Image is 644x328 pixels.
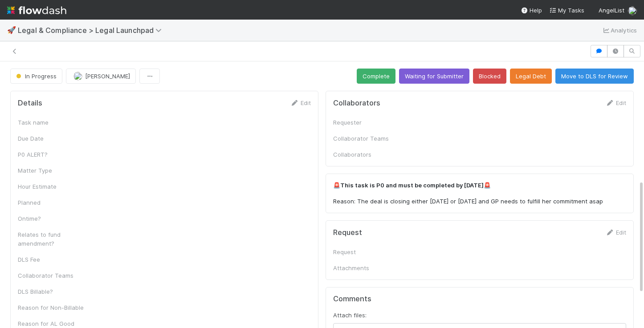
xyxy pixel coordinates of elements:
[66,69,136,84] button: [PERSON_NAME]
[18,166,85,175] div: Matter Type
[333,99,380,108] h5: Collaborators
[340,182,484,189] strong: This task is P0 and must be completed by [DATE]
[10,69,62,84] button: In Progress
[333,197,626,206] p: Reason: The deal is closing either [DATE] or [DATE] and GP needs to fulfill her commitment asap
[14,73,57,80] span: In Progress
[602,25,637,36] a: Analytics
[18,287,85,296] div: DLS Billable?
[18,134,85,143] div: Due Date
[605,229,626,236] a: Edit
[18,198,85,207] div: Planned
[7,3,66,18] img: logo-inverted-e16ddd16eac7371096b0.svg
[18,255,85,264] div: DLS Fee
[18,26,166,35] span: Legal & Compliance > Legal Launchpad
[18,118,85,127] div: Task name
[521,6,542,15] div: Help
[473,69,506,84] button: Blocked
[333,150,400,159] div: Collaborators
[18,230,85,248] div: Relates to fund amendment?
[18,99,42,108] h5: Details
[18,150,85,159] div: P0 ALERT?
[333,134,400,143] div: Collaborator Teams
[333,118,400,127] div: Requester
[18,214,85,223] div: Ontime?
[628,6,637,15] img: avatar_0b1dbcb8-f701-47e0-85bc-d79ccc0efe6c.png
[549,7,584,14] span: My Tasks
[290,99,311,106] a: Edit
[510,69,552,84] button: Legal Debt
[333,181,626,190] p: 🚨 🚨
[73,72,82,81] img: avatar_0b1dbcb8-f701-47e0-85bc-d79ccc0efe6c.png
[18,182,85,191] div: Hour Estimate
[85,73,130,80] span: [PERSON_NAME]
[18,303,85,312] div: Reason for Non-Billable
[333,295,626,304] h5: Comments
[333,228,362,237] h5: Request
[333,311,367,320] label: Attach files:
[7,26,16,34] span: 🚀
[555,69,634,84] button: Move to DLS for Review
[357,69,395,84] button: Complete
[333,247,400,256] div: Request
[599,7,624,14] span: AngelList
[18,271,85,280] div: Collaborator Teams
[399,69,469,84] button: Waiting for Submitter
[605,99,626,106] a: Edit
[333,263,400,272] div: Attachments
[549,6,584,15] a: My Tasks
